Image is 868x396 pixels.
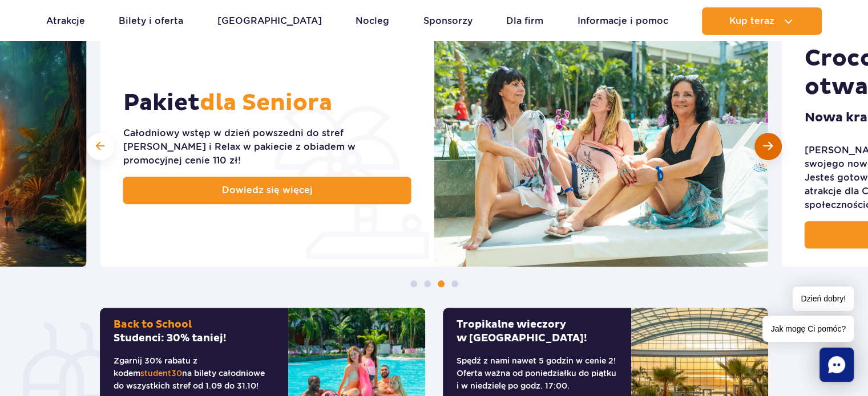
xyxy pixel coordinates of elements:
[457,318,617,345] h2: Tropikalne wieczory w [GEOGRAPHIC_DATA]!
[140,369,182,378] span: student30
[200,89,332,117] span: dla Seniora
[702,7,822,35] button: Kup teraz
[434,26,768,267] img: Pakiet dla Seniora
[222,183,313,197] span: Dowiedz się więcej
[356,7,389,35] a: Nocleg
[217,7,322,35] a: [GEOGRAPHIC_DATA]
[123,89,332,117] h2: Pakiet
[762,316,854,342] span: Jak mogę Ci pomóc?
[114,354,274,392] p: Zgarnij 30% rabatu z kodem na bilety całodniowe do wszystkich stref od 1.09 do 31.10!
[423,7,473,35] a: Sponsorzy
[119,7,183,35] a: Bilety i oferta
[729,16,774,26] span: Kup teraz
[819,348,854,382] div: Chat
[46,7,85,35] a: Atrakcje
[457,354,617,392] p: Spędź z nami nawet 5 godzin w cenie 2! Oferta ważna od poniedziałku do piątku i w niedzielę po go...
[114,318,192,331] span: Back to School
[123,126,411,168] div: Całodniowy wstęp w dzień powszedni do stref [PERSON_NAME] i Relax w pakiecie z obiadem w promocyj...
[793,287,854,311] span: Dzień dobry!
[506,7,543,35] a: Dla firm
[754,133,782,160] div: Następny slajd
[123,177,411,204] a: Dowiedz się więcej
[578,7,668,35] a: Informacje i pomoc
[114,318,274,345] h2: Studenci: 30% taniej!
